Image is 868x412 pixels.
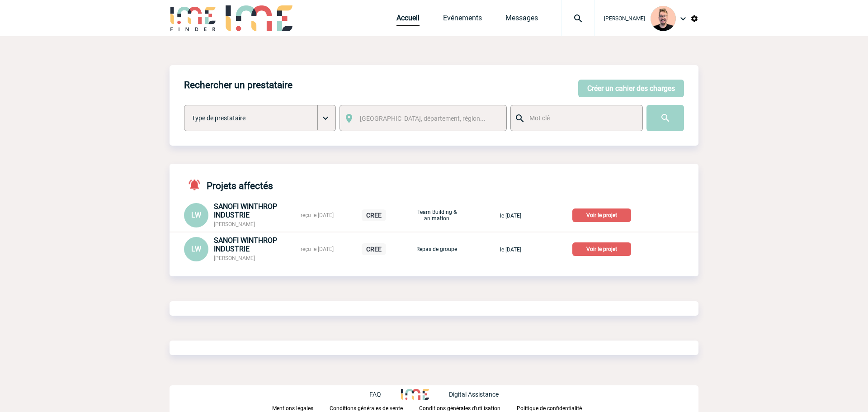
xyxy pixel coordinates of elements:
[191,245,201,253] span: LW
[572,242,631,256] p: Voir le projet
[517,403,596,412] a: Politique de confidentialité
[604,15,645,22] span: [PERSON_NAME]
[449,391,499,398] p: Digital Assistance
[330,403,419,412] a: Conditions générales de vente
[272,403,330,412] a: Mentions légales
[646,105,684,131] input: Submit
[191,211,201,219] span: LW
[362,243,386,255] p: CREE
[419,403,517,412] a: Conditions générales d'utilisation
[401,389,429,400] img: http://www.idealmeetingsevents.fr/
[184,80,292,90] h4: Rechercher un prestataire
[517,405,582,412] p: Politique de confidentialité
[214,221,255,227] span: [PERSON_NAME]
[505,14,538,26] a: Messages
[651,6,676,31] img: 129741-1.png
[214,255,255,261] span: [PERSON_NAME]
[301,212,334,218] span: reçu le [DATE]
[188,178,207,191] img: notifications-active-24-px-r.png
[500,213,521,219] span: le [DATE]
[184,178,273,191] h4: Projets affectés
[572,208,631,222] p: Voir le projet
[572,244,635,253] a: Voir le projet
[214,202,277,219] span: SANOFI WINTHROP INDUSTRIE
[369,391,381,398] p: FAQ
[527,112,634,124] input: Mot clé
[396,14,420,26] a: Accueil
[414,209,459,222] p: Team Building & animation
[301,246,334,252] span: reçu le [DATE]
[170,5,217,31] img: IME-Finder
[360,115,486,122] span: [GEOGRAPHIC_DATA], département, région...
[443,14,482,26] a: Evénements
[330,405,403,412] p: Conditions générales de vente
[369,389,401,398] a: FAQ
[414,246,459,252] p: Repas de groupe
[572,210,635,219] a: Voir le projet
[272,405,313,412] p: Mentions légales
[362,209,386,221] p: CREE
[500,246,521,253] span: le [DATE]
[214,236,277,253] span: SANOFI WINTHROP INDUSTRIE
[419,405,500,412] p: Conditions générales d'utilisation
